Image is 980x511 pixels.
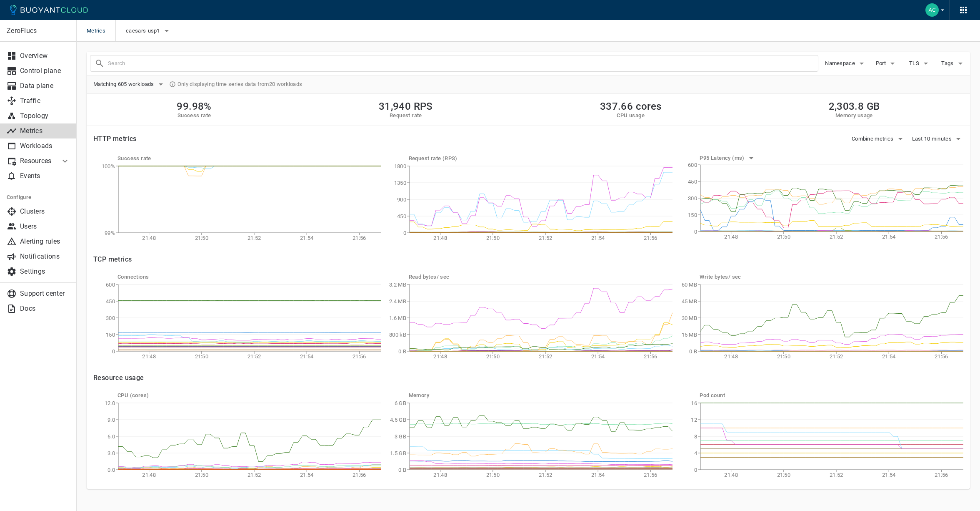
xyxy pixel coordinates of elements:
tspan: 21:50 [777,234,791,240]
h5: Memory usage [829,112,880,119]
tspan: 21:56 [935,234,948,240]
tspan: 21:56 [935,353,948,360]
tspan: 21:54 [882,472,896,478]
tspan: 16 [691,400,697,406]
button: Last 10 minutes [912,133,964,145]
tspan: 3.2 MB [389,282,406,288]
h4: Resource usage [93,374,963,382]
tspan: 21:52 [830,472,843,478]
p: Events [20,172,70,180]
button: Combine metrics [852,133,905,145]
h2: 337.66 cores [600,101,662,112]
span: Namespace [825,60,857,67]
tspan: 21:48 [725,353,738,360]
button: TLS [907,57,933,70]
h5: CPU usage [600,112,662,119]
tspan: 21:52 [830,234,843,240]
tspan: 21:56 [352,235,366,241]
tspan: 150 [688,212,697,218]
span: Metrics [87,20,115,42]
tspan: 21:48 [725,472,738,478]
tspan: 100% [102,163,115,169]
tspan: 600 [106,282,115,288]
h5: Configure [7,194,70,201]
span: TLS [909,60,921,67]
p: Docs [20,305,70,313]
tspan: 21:54 [300,472,314,478]
tspan: 150 [106,332,115,338]
tspan: 21:56 [352,353,366,360]
tspan: 600 [688,162,697,168]
tspan: 1.6 MB [389,315,406,321]
tspan: 21:50 [777,353,791,360]
tspan: 0 B [398,467,406,473]
tspan: 0 [694,467,697,473]
tspan: 0.0 [107,467,115,473]
button: caesars-usp1 [126,25,172,37]
h2: 2,303.8 GB [829,101,880,112]
span: Tags [941,60,955,67]
tspan: 6.0 [107,433,115,440]
tspan: 21:50 [486,353,500,360]
h5: Connections [117,274,381,280]
tspan: 21:56 [644,235,657,241]
h4: TCP metrics [93,255,963,264]
img: Accounts Payable [925,3,939,17]
button: Matching 605 workloads [93,78,166,91]
tspan: 15 MB [682,332,697,338]
tspan: 300 [688,195,697,201]
tspan: 0 B [689,348,697,355]
tspan: 6 GB [394,400,406,406]
tspan: 21:48 [433,472,447,478]
tspan: 21:54 [591,353,605,360]
tspan: 21:54 [300,235,314,241]
tspan: 450 [688,179,697,185]
h5: Request rate [379,112,433,119]
tspan: 9.0 [107,417,115,423]
h5: Success rate [177,112,211,119]
tspan: 0 [694,229,697,235]
tspan: 0 [403,230,406,236]
tspan: 21:52 [247,235,261,241]
h5: CPU (cores) [117,392,381,399]
p: Workloads [20,142,70,150]
p: Control plane [20,67,70,75]
tspan: 21:54 [882,234,896,240]
tspan: 21:50 [486,472,500,478]
tspan: 21:52 [538,353,552,360]
p: Topology [20,112,70,120]
span: Last 10 minutes [912,136,954,142]
span: caesars-usp1 [126,28,162,34]
p: Settings [20,267,70,276]
input: Search [108,58,818,69]
h4: HTTP metrics [93,135,137,143]
tspan: 450 [106,298,115,305]
tspan: 21:54 [882,353,896,360]
tspan: 21:52 [247,472,261,478]
tspan: 900 [397,196,406,203]
tspan: 1350 [394,180,406,186]
p: Users [20,222,70,231]
tspan: 45 MB [682,298,697,305]
h5: Read bytes / sec [409,274,672,280]
tspan: 4 [694,450,697,456]
p: Resources [20,157,53,165]
span: Only displaying time series data from 20 workloads [177,81,302,88]
h5: Memory [409,392,672,399]
button: P95 Latency (ms) [700,152,756,164]
tspan: 21:52 [830,353,843,360]
tspan: 0 B [398,348,406,355]
tspan: 21:48 [433,235,447,241]
tspan: 21:52 [247,353,261,360]
h5: Request rate (RPS) [409,155,672,162]
tspan: 0 [112,348,115,355]
tspan: 21:54 [591,235,605,241]
p: Traffic [20,97,70,105]
h5: Pod count [700,392,963,399]
p: Notifications [20,252,70,261]
tspan: 21:48 [142,353,156,360]
tspan: 4.5 GB [390,417,406,423]
p: Data plane [20,82,70,90]
span: Port [876,60,887,67]
tspan: 21:56 [644,353,657,360]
